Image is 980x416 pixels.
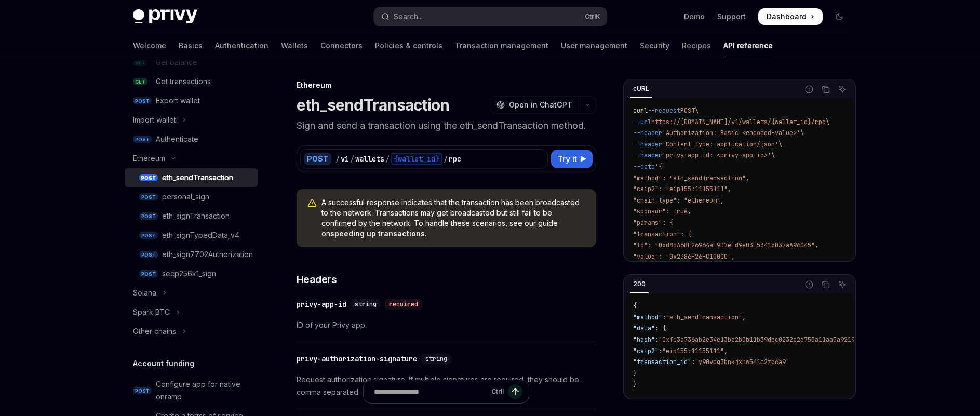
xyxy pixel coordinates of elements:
a: Transaction management [455,33,548,58]
button: Toggle Other chains section [125,322,258,341]
span: \ [771,151,775,159]
span: POST [139,232,158,239]
p: Sign and send a transaction using the eth_sendTransaction method. [297,118,596,133]
div: {wallet_id} [391,153,442,165]
h1: eth_sendTransaction [297,96,450,114]
button: Toggle Solana section [125,284,258,302]
div: eth_sendTransaction [162,171,233,184]
a: POSTAuthenticate [125,130,258,149]
span: "method": "eth_sendTransaction", [633,174,749,182]
span: ID of your Privy app. [297,319,596,331]
span: 'privy-app-id: <privy-app-id>' [662,151,771,159]
a: User management [561,33,627,58]
span: POST [139,270,158,278]
div: Get transactions [156,75,211,88]
button: Toggle Ethereum section [125,149,258,168]
div: cURL [630,83,652,95]
div: eth_signTypedData_v4 [162,229,239,241]
a: Demo [684,11,705,22]
input: Ask a question... [374,380,487,403]
span: , [724,347,728,355]
span: "transaction": { [633,230,691,238]
span: 'Authorization: Basic <encoded-value>' [662,129,800,137]
svg: Warning [307,198,317,209]
span: \ [778,140,782,149]
button: Report incorrect code [802,83,816,96]
button: Report incorrect code [802,278,816,291]
a: POSTpersonal_sign [125,187,258,206]
span: POST [139,193,158,201]
div: Ethereum [133,152,165,165]
button: Open search [374,7,607,26]
button: Try it [551,150,593,168]
span: --header [633,129,662,137]
span: \ [800,129,804,137]
span: Request authorization signature. If multiple signatures are required, they should be comma separa... [297,373,596,398]
button: Open in ChatGPT [490,96,579,114]
div: eth_sign7702Authorization [162,248,253,261]
a: POSTeth_signTypedData_v4 [125,226,258,245]
span: 'Content-Type: application/json' [662,140,778,149]
button: Copy the contents from the code block [819,83,833,96]
div: / [335,154,340,164]
a: Support [717,11,746,22]
span: GET [133,78,147,86]
span: Dashboard [767,11,807,22]
span: --header [633,140,662,149]
div: Authenticate [156,133,198,145]
div: Import wallet [133,114,176,126]
div: POST [304,153,331,165]
span: "0xfc3a736ab2e34e13be2b0b11b39dbc0232a2e755a11aa5a9219890d3b2c6c7d8" [659,336,906,344]
span: POST [133,97,152,105]
span: } [633,369,637,378]
span: --url [633,118,651,126]
span: POST [133,387,152,395]
span: POST [133,136,152,143]
span: --data [633,163,655,171]
span: "hash" [633,336,655,344]
div: Spark BTC [133,306,170,318]
button: Toggle dark mode [831,8,848,25]
div: Solana [133,287,156,299]
a: Basics [179,33,203,58]
span: : [659,347,662,355]
span: : [655,336,659,344]
div: rpc [449,154,461,164]
span: POST [139,212,158,220]
span: curl [633,106,648,115]
span: "data" [633,324,655,332]
a: Security [640,33,669,58]
div: v1 [341,154,349,164]
span: Ctrl K [585,12,600,21]
span: "method" [633,313,662,321]
span: \ [695,106,699,115]
span: Try it [557,153,577,165]
div: eth_signTransaction [162,210,230,222]
button: Send message [508,384,522,399]
div: required [385,299,422,310]
span: "sponsor": true, [633,207,691,216]
span: "value": "0x2386F26FC10000", [633,252,735,261]
span: Open in ChatGPT [509,100,572,110]
div: / [350,154,354,164]
span: --request [648,106,680,115]
a: Policies & controls [375,33,442,58]
a: POSTsecp256k1_sign [125,264,258,283]
div: / [385,154,390,164]
img: dark logo [133,9,197,24]
a: POSTExport wallet [125,91,258,110]
span: : [662,313,666,321]
a: Wallets [281,33,308,58]
button: Toggle Spark BTC section [125,303,258,321]
a: Dashboard [758,8,823,25]
div: Configure app for native onramp [156,378,251,403]
div: personal_sign [162,191,209,203]
span: "chain_type": "ethereum", [633,196,724,205]
span: Headers [297,272,337,287]
div: secp256k1_sign [162,267,216,280]
span: "transaction_id" [633,358,691,366]
span: } [633,380,637,388]
span: A successful response indicates that the transaction has been broadcasted to the network. Transac... [321,197,586,239]
a: Connectors [320,33,363,58]
button: Ask AI [836,278,849,291]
